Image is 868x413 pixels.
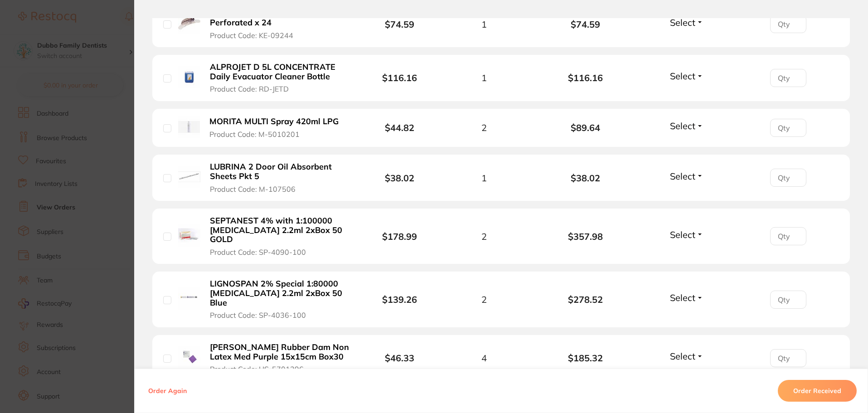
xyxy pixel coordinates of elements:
[670,17,695,28] span: Select
[770,15,806,33] input: Qty
[535,353,636,363] b: $185.32
[210,162,350,181] b: LUBRINA 2 Door Oil Absorbent Sheets Pkt 5
[667,70,706,82] button: Select
[670,350,695,362] span: Select
[770,169,806,187] input: Qty
[210,63,350,81] b: ALPROJET D 5L CONCENTRATE Daily Evacuator Cleaner Bottle
[481,73,487,83] span: 1
[481,231,487,242] span: 2
[770,227,806,245] input: Qty
[382,72,417,83] b: $116.16
[382,294,417,305] b: $139.26
[210,311,306,319] span: Product Code: SP-4036-100
[667,292,706,303] button: Select
[385,352,414,364] b: $46.33
[535,173,636,183] b: $38.02
[210,248,306,256] span: Product Code: SP-4090-100
[667,17,706,28] button: Select
[770,291,806,309] input: Qty
[178,346,200,368] img: HENRY SCHEIN Rubber Dam Non Latex Med Purple 15x15cm Box30
[481,19,487,29] span: 1
[770,69,806,87] input: Qty
[670,70,695,82] span: Select
[145,387,189,395] button: Order Again
[207,162,353,194] button: LUBRINA 2 Door Oil Absorbent Sheets Pkt 5 Product Code: M-107506
[207,216,353,257] button: SEPTANEST 4% with 1:100000 [MEDICAL_DATA] 2.2ml 2xBox 50 GOLD Product Code: SP-4090-100
[210,185,296,193] span: Product Code: M-107506
[207,342,353,374] button: [PERSON_NAME] Rubber Dam Non Latex Med Purple 15x15cm Box30 Product Code: HS-5701396
[210,216,350,244] b: SEPTANEST 4% with 1:100000 [MEDICAL_DATA] 2.2ml 2xBox 50 GOLD
[535,73,636,83] b: $116.16
[209,117,339,126] b: MORITA MULTI Spray 420ml LPG
[178,116,200,138] img: MORITA MULTI Spray 420ml LPG
[207,62,353,94] button: ALPROJET D 5L CONCENTRATE Daily Evacuator Cleaner Bottle Product Code: RD-JETD
[770,349,806,367] input: Qty
[667,120,706,131] button: Select
[481,122,487,133] span: 2
[535,294,636,305] b: $278.52
[382,231,417,242] b: $178.99
[178,66,200,88] img: ALPROJET D 5L CONCENTRATE Daily Evacuator Cleaner Bottle
[535,122,636,133] b: $89.64
[670,229,695,240] span: Select
[178,166,200,188] img: LUBRINA 2 Door Oil Absorbent Sheets Pkt 5
[385,19,414,30] b: $74.59
[667,170,706,182] button: Select
[207,117,349,139] button: MORITA MULTI Spray 420ml LPG Product Code: M-5010201
[385,172,414,184] b: $38.02
[209,130,300,138] span: Product Code: M-5010201
[207,8,353,40] button: KWIK TRAY Disposable Aluminium Perforated x 24 Product Code: KE-09244
[670,170,695,182] span: Select
[770,119,806,137] input: Qty
[670,292,695,303] span: Select
[210,279,350,307] b: LIGNOSPAN 2% Special 1:80000 [MEDICAL_DATA] 2.2ml 2xBox 50 Blue
[535,231,636,242] b: $357.98
[207,279,353,320] button: LIGNOSPAN 2% Special 1:80000 [MEDICAL_DATA] 2.2ml 2xBox 50 Blue Product Code: SP-4036-100
[210,9,350,27] b: KWIK TRAY Disposable Aluminium Perforated x 24
[481,173,487,183] span: 1
[210,31,293,39] span: Product Code: KE-09244
[385,122,414,133] b: $44.82
[481,294,487,305] span: 2
[535,19,636,29] b: $74.59
[778,380,857,402] button: Order Received
[210,365,304,373] span: Product Code: HS-5701396
[210,85,289,93] span: Product Code: RD-JETD
[481,353,487,363] span: 4
[210,343,350,361] b: [PERSON_NAME] Rubber Dam Non Latex Med Purple 15x15cm Box30
[178,287,200,310] img: LIGNOSPAN 2% Special 1:80000 adrenalin 2.2ml 2xBox 50 Blue
[667,229,706,240] button: Select
[667,350,706,362] button: Select
[178,224,200,247] img: SEPTANEST 4% with 1:100000 adrenalin 2.2ml 2xBox 50 GOLD
[670,120,695,131] span: Select
[178,12,200,34] img: KWIK TRAY Disposable Aluminium Perforated x 24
